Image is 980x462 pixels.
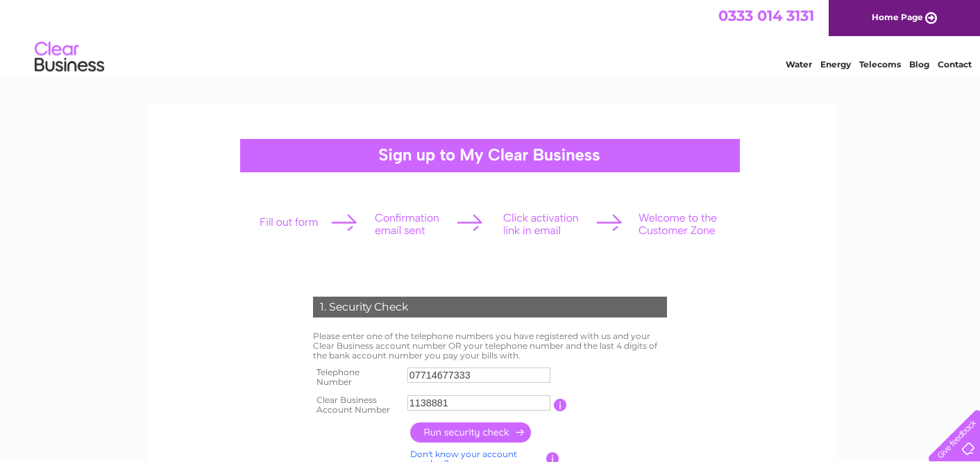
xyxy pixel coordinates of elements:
[163,8,819,67] div: Clear Business is a trading name of Verastar Limited (registered in [GEOGRAPHIC_DATA] No. 3667643...
[34,36,105,79] img: logo.png
[859,59,901,69] a: Telecoms
[313,297,667,317] div: 1. Security Check
[718,7,814,24] a: 0333 014 3131
[310,391,404,419] th: Clear Business Account Number
[820,59,851,69] a: Energy
[554,399,567,411] input: Information
[310,328,670,363] td: Please enter one of the telephone numbers you have registered with us and your Clear Business acc...
[938,59,972,69] a: Contact
[909,59,929,69] a: Blog
[786,59,812,69] a: Water
[310,363,404,391] th: Telephone Number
